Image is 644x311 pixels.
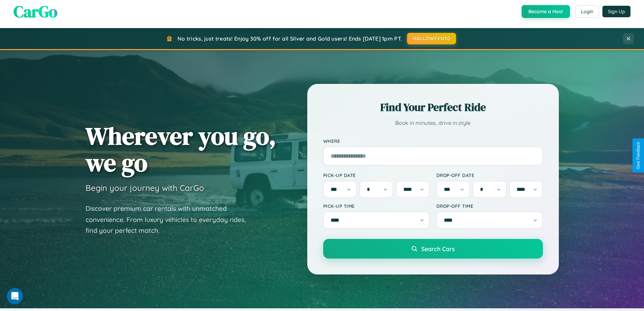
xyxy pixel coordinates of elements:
label: Where [323,138,543,144]
span: CarGo [14,0,57,23]
label: Drop-off Date [436,172,543,178]
button: Login [575,5,599,18]
h2: Find Your Perfect Ride [323,100,543,115]
label: Drop-off Time [436,203,543,209]
label: Pick-up Time [323,203,430,209]
label: Pick-up Date [323,172,430,178]
button: HALLOWEEN30 [407,33,456,44]
button: Become a Host [522,5,570,18]
div: Give Feedback [636,142,641,169]
p: Book in minutes, drive in style [323,118,543,128]
h3: Begin your journey with CarGo [86,183,204,193]
h1: Wherever you go, we go [86,123,276,176]
iframe: Intercom live chat [7,288,23,304]
p: Discover premium car rentals with unmatched convenience. From luxury vehicles to everyday rides, ... [86,203,255,236]
span: Search Cars [421,245,455,252]
button: Search Cars [323,239,543,259]
span: No tricks, just treats! Enjoy 30% off for all Silver and Gold users! Ends [DATE] 1pm PT. [177,35,402,42]
button: Sign Up [602,6,630,17]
